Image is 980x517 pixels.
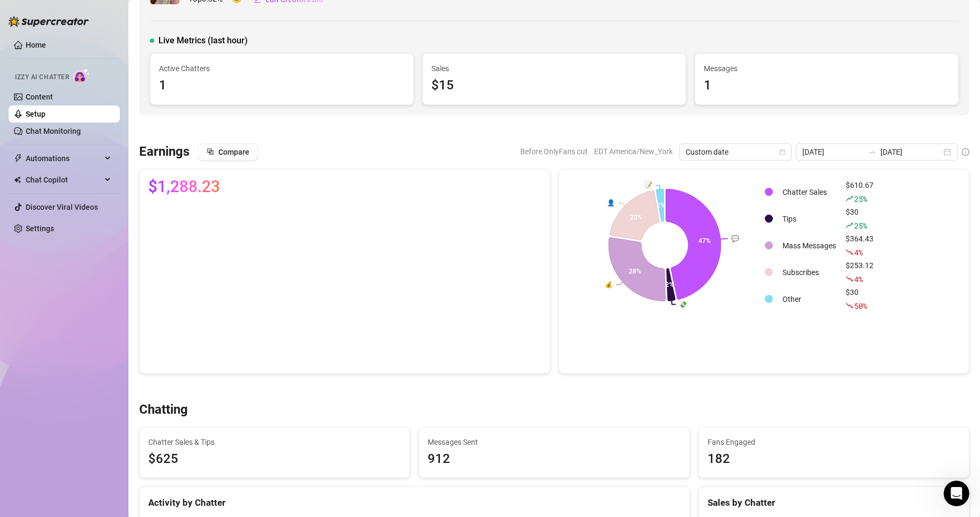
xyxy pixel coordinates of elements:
[846,179,873,205] div: $610.67
[846,195,853,202] span: rise
[731,234,739,242] text: 💬
[159,63,405,74] span: Active Chatters
[7,27,207,48] div: Search for helpSearch for help
[198,143,258,161] button: Compare
[11,296,50,308] span: 13 articles
[177,361,197,368] span: News
[11,107,191,118] p: Onboarding to Supercreator
[11,175,45,186] span: 3 articles
[846,248,853,256] span: fall
[962,148,969,156] span: info-circle
[854,221,867,231] span: 25 %
[605,280,613,288] text: 💰
[431,63,677,74] span: Sales
[11,217,191,239] p: Learn about the Supercreator platform and its features
[778,179,840,205] td: Chatter Sales
[944,481,969,506] iframe: Intercom live chat
[9,16,89,27] img: logo-BBDzfeDw.svg
[218,148,249,156] span: Compare
[139,401,188,419] h3: Chatting
[868,148,876,156] span: swap-right
[26,110,45,118] a: Setup
[868,148,876,156] span: to
[26,127,81,135] a: Chat Monitoring
[11,93,191,104] p: Getting Started
[11,203,191,215] p: CRM, Chatting and Management Tools
[11,241,50,253] span: 12 articles
[778,206,840,232] td: Tips
[15,72,69,82] span: Izzy AI Chatter
[778,260,840,285] td: Subscribes
[802,146,863,158] input: Start date
[148,496,681,510] div: Activity by Chatter
[11,148,191,159] p: Izzy - AI Chatter
[686,144,785,160] span: Custom date
[14,154,22,163] span: thunderbolt
[704,63,949,74] span: Messages
[11,120,45,131] span: 5 articles
[62,361,99,368] span: Messages
[846,206,873,232] div: $30
[708,496,960,510] div: Sales by Chatter
[607,199,615,207] text: 👤
[778,286,840,312] td: Other
[124,361,143,368] span: Help
[846,222,853,229] span: rise
[679,300,687,308] text: 💸
[854,247,862,257] span: 4 %
[11,270,191,281] p: Frequently Asked Questions
[94,4,123,22] h1: Help
[26,171,102,188] span: Chat Copilot
[428,449,680,469] div: 912
[107,334,161,377] button: Help
[11,325,191,336] p: Billing
[594,143,673,159] span: EDT America/New_York
[26,150,102,167] span: Automations
[779,149,786,155] span: calendar
[11,63,203,75] h2: 5 collections
[431,75,677,96] div: $15
[854,194,867,204] span: 25 %
[704,75,949,96] div: 1
[26,93,53,101] a: Content
[880,146,941,158] input: End date
[139,143,189,161] h3: Earnings
[158,34,248,47] span: Live Metrics (last hour)
[14,176,21,184] img: Chat Copilot
[148,436,401,448] span: Chatter Sales & Tips
[708,436,960,448] span: Fans Engaged
[428,436,680,448] span: Messages Sent
[846,233,873,258] div: $364.43
[207,148,214,155] span: block
[16,361,37,368] span: Home
[846,275,853,283] span: fall
[54,334,107,377] button: Messages
[148,178,220,195] span: $1,288.23
[708,449,960,469] div: 182
[148,449,401,469] span: $625
[846,302,853,309] span: fall
[520,143,588,159] span: Before OnlyFans cut
[26,224,54,233] a: Settings
[778,233,840,258] td: Mass Messages
[161,334,214,377] button: News
[854,274,862,284] span: 4 %
[846,286,873,312] div: $30
[11,283,191,294] p: Answers to your common questions
[26,203,98,211] a: Discover Viral Videos
[7,27,207,48] input: Search for help
[159,75,405,96] div: 1
[26,41,46,49] a: Home
[73,68,90,83] img: AI Chatter
[11,162,191,173] p: Learn about our AI Chatter - Izzy
[846,260,873,285] div: $253.12
[854,301,867,311] span: 50 %
[644,181,652,189] text: 📝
